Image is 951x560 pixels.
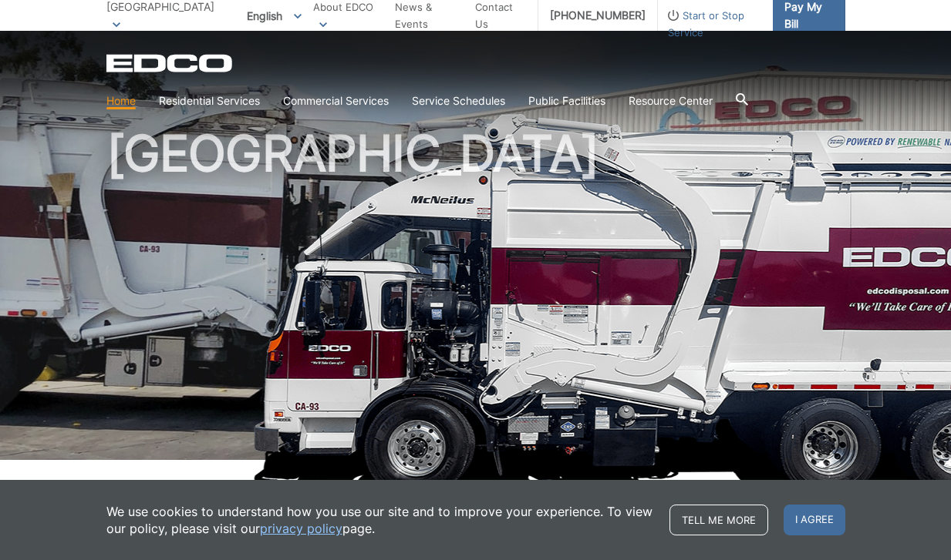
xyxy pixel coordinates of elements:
[260,520,342,537] a: privacy policy
[106,54,234,72] a: EDCD logo. Return to the homepage.
[629,92,713,109] a: Resource Center
[235,3,313,29] span: English
[106,129,845,467] h1: [GEOGRAPHIC_DATA]
[412,92,505,109] a: Service Schedules
[283,92,389,109] a: Commercial Services
[106,92,136,109] a: Home
[528,92,605,109] a: Public Facilities
[106,503,654,537] p: We use cookies to understand how you use our site and to improve your experience. To view our pol...
[159,92,260,109] a: Residential Services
